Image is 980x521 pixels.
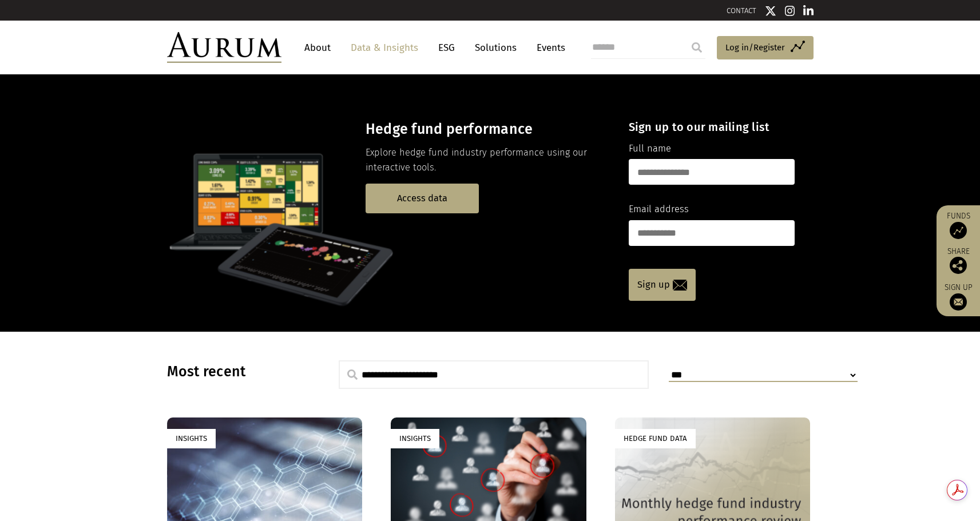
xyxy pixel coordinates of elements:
[366,121,609,138] h3: Hedge fund performance
[950,222,967,239] img: Access Funds
[629,202,689,217] label: Email address
[469,37,522,58] a: Solutions
[366,184,479,213] a: Access data
[531,37,565,58] a: Events
[785,5,795,17] img: Instagram icon
[717,36,814,60] a: Log in/Register
[391,429,439,448] div: Insights
[629,120,795,134] h4: Sign up to our mailing list
[167,32,281,63] img: Aurum
[167,363,310,380] h3: Most recent
[366,145,609,176] p: Explore hedge fund industry performance using our interactive tools.
[942,283,974,311] a: Sign up
[433,37,461,58] a: ESG
[803,5,814,17] img: Linkedin icon
[629,141,671,156] label: Full name
[950,293,967,311] img: Sign up to our newsletter
[950,257,967,274] img: Share this post
[765,5,776,17] img: Twitter icon
[299,37,336,58] a: About
[725,41,785,54] span: Log in/Register
[345,37,424,58] a: Data & Insights
[727,6,756,15] a: CONTACT
[629,269,696,301] a: Sign up
[615,429,696,448] div: Hedge Fund Data
[167,429,216,448] div: Insights
[942,211,974,239] a: Funds
[685,36,708,59] input: Submit
[942,248,974,274] div: Share
[673,280,687,291] img: email-icon
[347,369,358,380] img: search.svg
